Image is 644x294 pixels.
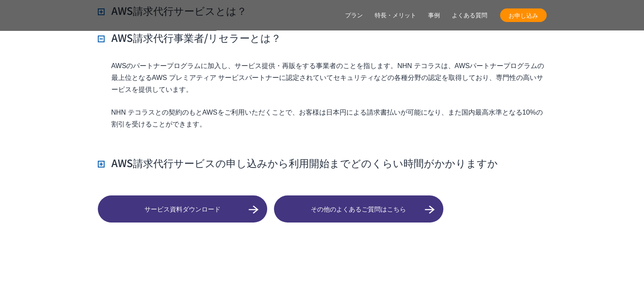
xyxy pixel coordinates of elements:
a: サービス資料ダウンロード [98,195,267,223]
a: 特長・メリット [375,11,416,20]
h3: AWS請求代行サービスの申し込みから利用開始までどのくらい時間がかかりますか [98,156,498,170]
h3: AWS請求代行サービスとは？ [98,3,247,18]
span: その他のよくあるご質問はこちら [274,204,443,214]
span: お申し込み [500,11,547,20]
a: よくある質問 [452,11,487,20]
a: 事例 [428,11,440,20]
a: その他のよくあるご質問はこちら [274,195,443,223]
span: サービス資料ダウンロード [98,204,267,214]
p: AWSのパートナープログラムに加入し、サービス提供・再販をする事業者のことを指します。NHN テコラスは、AWSパートナープログラムの最上位となるAWS プレミアティア サービスパートナーに認定... [111,60,547,96]
a: プラン [345,11,363,20]
p: NHN テコラスとの契約のもとAWSをご利用いただくことで、お客様は日本円による請求書払いが可能になり、また国内最高水準となる10%の割引を受けることができます。 [111,107,547,130]
h3: AWS請求代行事業者/リセラーとは？ [98,30,281,45]
a: お申し込み [500,8,547,22]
